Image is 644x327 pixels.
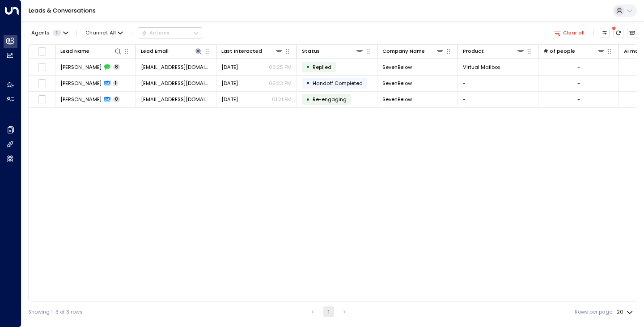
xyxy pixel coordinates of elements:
[463,64,500,71] span: Virtual Mailbox
[577,80,580,87] div: -
[382,80,412,87] span: SevenBelow
[323,306,334,317] button: page 1
[29,7,96,14] a: Leads & Conversations
[53,30,61,36] span: 1
[313,80,363,87] span: Handoff Completed
[302,47,364,55] div: Status
[302,47,320,55] div: Status
[221,47,283,55] div: Last Interacted
[543,47,605,55] div: # of people
[306,61,310,73] div: •
[313,96,347,103] span: Trigger
[141,47,169,55] div: Lead Email
[28,308,83,316] div: Showing 1-3 of 3 rows
[221,80,238,87] span: Yesterday
[313,64,331,71] span: Replied
[627,28,637,38] button: Archived Leads
[141,64,211,71] span: dkramer@sevenbelow.com
[31,30,50,35] span: Agents
[382,64,412,71] span: SevenBelow
[60,47,122,55] div: Lead Name
[38,63,47,72] span: Toggle select row
[60,64,102,71] span: David Kramer
[613,28,623,38] span: There are new threads available. Refresh the grid to view the latest updates.
[221,47,262,55] div: Last Interacted
[272,96,292,103] p: 01:21 PM
[458,92,538,107] td: -
[382,96,412,103] span: SevenBelow
[60,96,102,103] span: David Kramer
[577,64,580,71] div: -
[28,28,71,38] button: Agents1
[138,27,202,38] button: Actions
[617,306,635,318] div: 20
[83,28,126,38] button: Channel:All
[306,77,310,89] div: •
[113,64,120,70] span: 8
[269,80,292,87] p: 06:23 PM
[269,64,292,71] p: 06:25 PM
[141,47,203,55] div: Lead Email
[600,28,610,38] button: Customize
[577,96,580,103] div: -
[382,47,444,55] div: Company Name
[306,93,310,106] div: •
[141,30,169,36] div: Actions
[221,64,238,71] span: Yesterday
[113,96,120,102] span: 0
[38,79,47,88] span: Toggle select row
[463,47,484,55] div: Product
[575,308,613,316] label: Rows per page:
[141,96,211,103] span: dkramer@sevenbelow.com
[60,80,102,87] span: David Kramer
[141,80,211,87] span: dkramer@sevenbelow.com
[38,47,47,56] span: Toggle select all
[38,95,47,104] span: Toggle select row
[138,27,202,38] div: Button group with a nested menu
[113,80,118,86] span: 1
[458,76,538,91] td: -
[463,47,525,55] div: Product
[60,47,89,55] div: Lead Name
[221,96,238,103] span: Sep 06, 2025
[83,28,126,38] span: Channel:
[543,47,575,55] div: # of people
[110,30,116,36] span: All
[551,28,588,38] button: Clear all
[307,306,350,317] nav: pagination navigation
[382,47,425,55] div: Company Name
